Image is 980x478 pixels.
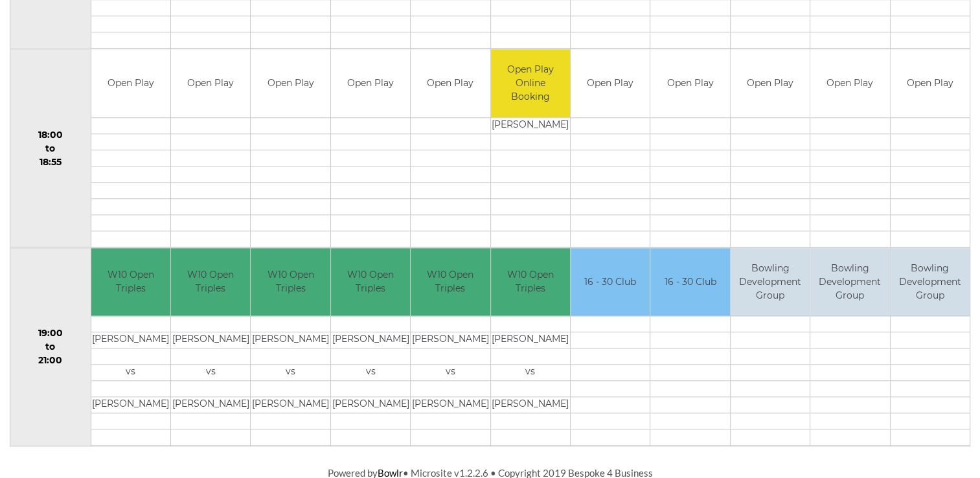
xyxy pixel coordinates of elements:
td: W10 Open Triples [491,248,570,316]
td: Open Play [571,49,650,117]
td: [PERSON_NAME] [91,397,170,413]
td: W10 Open Triples [411,248,490,316]
td: Open Play [91,49,170,117]
td: Open Play [331,49,410,117]
td: Open Play [891,49,970,117]
td: vs [251,365,330,381]
td: Open Play [171,49,250,117]
td: [PERSON_NAME] [491,332,570,348]
td: vs [171,365,250,381]
td: [PERSON_NAME] [331,397,410,413]
td: [PERSON_NAME] [411,332,490,348]
td: [PERSON_NAME] [171,332,250,348]
td: 16 - 30 Club [571,248,650,316]
td: 18:00 to 18:55 [10,49,91,248]
td: vs [91,365,170,381]
td: Open Play [411,49,490,117]
td: Open Play [251,49,330,117]
td: Bowling Development Group [731,248,810,316]
td: [PERSON_NAME] [91,332,170,348]
td: Bowling Development Group [810,248,889,316]
td: Open Play [810,49,889,117]
td: W10 Open Triples [251,248,330,316]
td: [PERSON_NAME] [251,397,330,413]
td: 19:00 to 21:00 [10,247,91,446]
td: [PERSON_NAME] [171,397,250,413]
td: [PERSON_NAME] [331,332,410,348]
td: [PERSON_NAME] [251,332,330,348]
td: vs [491,365,570,381]
td: Open Play Online Booking [491,49,570,117]
td: [PERSON_NAME] [491,117,570,133]
td: W10 Open Triples [331,248,410,316]
td: Open Play [650,49,729,117]
td: vs [331,365,410,381]
td: W10 Open Triples [171,248,250,316]
td: 16 - 30 Club [650,248,729,316]
td: [PERSON_NAME] [411,397,490,413]
td: vs [411,365,490,381]
td: Open Play [731,49,810,117]
td: [PERSON_NAME] [491,397,570,413]
td: Bowling Development Group [891,248,970,316]
td: W10 Open Triples [91,248,170,316]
